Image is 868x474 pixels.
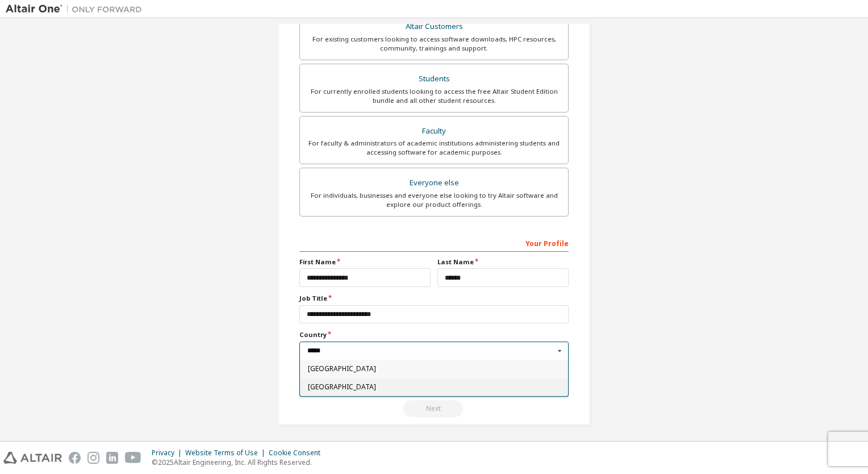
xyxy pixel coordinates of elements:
[299,400,569,417] div: Read and acccept EULA to continue
[307,139,561,157] div: For faculty & administrators of academic institutions administering students and accessing softwa...
[307,175,561,191] div: Everyone else
[307,191,561,209] div: For individuals, businesses and everyone else looking to try Altair software and explore our prod...
[308,384,561,390] span: [GEOGRAPHIC_DATA]
[269,448,327,458] div: Cookie Consent
[307,87,561,105] div: For currently enrolled students looking to access the free Altair Student Edition bundle and all ...
[106,452,118,464] img: linkedin.svg
[307,35,561,53] div: For existing customers looking to access software downloads, HPC resources, community, trainings ...
[6,3,148,15] img: Altair One
[299,234,569,252] div: Your Profile
[152,448,185,458] div: Privacy
[69,452,81,464] img: facebook.svg
[3,452,62,464] img: altair_logo.svg
[307,123,561,139] div: Faculty
[299,330,569,339] label: Country
[307,71,561,87] div: Students
[437,257,569,267] label: Last Name
[125,452,141,464] img: youtube.svg
[87,452,99,464] img: instagram.svg
[299,257,431,267] label: First Name
[308,365,561,372] span: [GEOGRAPHIC_DATA]
[152,458,327,467] p: © 2025 Altair Engineering, Inc. All Rights Reserved.
[185,448,269,458] div: Website Terms of Use
[307,19,561,35] div: Altair Customers
[299,294,569,303] label: Job Title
